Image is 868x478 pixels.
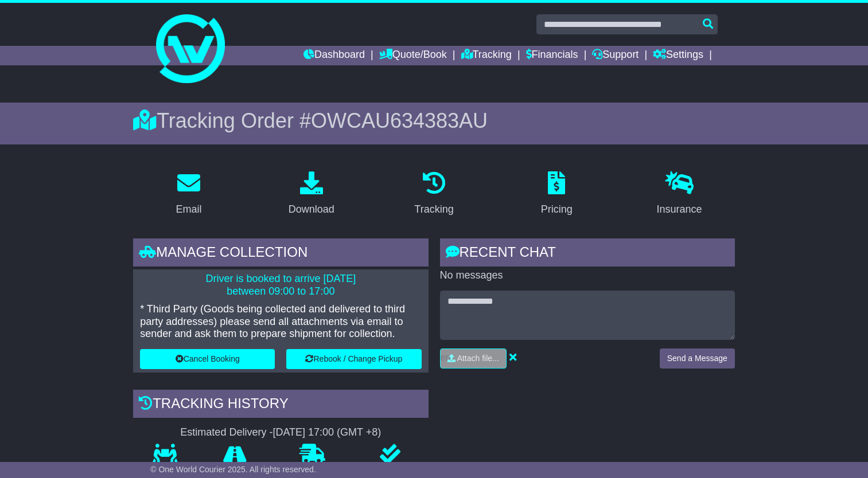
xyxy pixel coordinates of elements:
[281,167,342,221] a: Download
[289,202,334,217] div: Download
[660,348,735,369] button: Send a Message
[133,390,428,421] div: Tracking history
[649,167,709,221] a: Insurance
[592,46,639,65] a: Support
[379,46,447,65] a: Quote/Book
[176,202,202,217] div: Email
[169,167,209,221] a: Email
[140,273,421,297] p: Driver is booked to arrive [DATE] between 09:00 to 17:00
[653,46,703,65] a: Settings
[150,465,316,474] span: © One World Courier 2025. All rights reserved.
[311,109,488,132] span: OWCAU634383AU
[526,46,578,65] a: Financials
[440,238,735,269] div: RECENT CHAT
[440,269,735,282] p: No messages
[133,426,428,439] div: Estimated Delivery -
[140,303,421,340] p: * Third Party (Goods being collected and delivered to third party addresses) please send all atta...
[303,46,365,65] a: Dashboard
[407,167,461,221] a: Tracking
[133,238,428,269] div: Manage collection
[656,202,702,217] div: Insurance
[541,202,573,217] div: Pricing
[461,46,512,65] a: Tracking
[534,167,580,221] a: Pricing
[140,349,275,369] button: Cancel Booking
[273,426,381,439] div: [DATE] 17:00 (GMT +8)
[133,108,735,133] div: Tracking Order #
[414,202,453,217] div: Tracking
[286,349,421,369] button: Rebook / Change Pickup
